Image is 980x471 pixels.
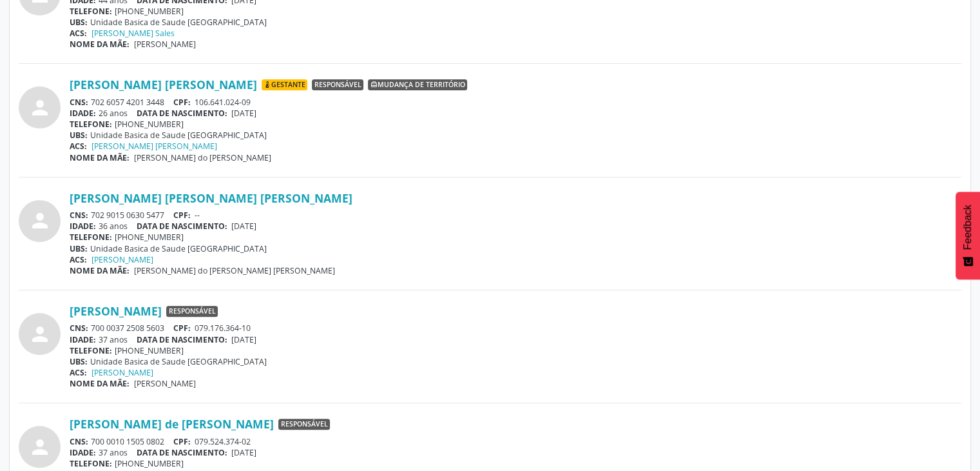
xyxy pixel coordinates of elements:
span: Responsável [278,419,330,430]
div: Unidade Basica de Saude [GEOGRAPHIC_DATA] [70,130,961,141]
span: DATA DE NASCIMENTO: [137,447,227,458]
div: [PHONE_NUMBER] [70,345,961,356]
a: [PERSON_NAME] [91,367,153,378]
span: DATA DE NASCIMENTO: [137,108,227,119]
div: 36 anos [70,221,961,232]
span: UBS: [70,130,88,141]
span: IDADE: [70,221,96,232]
span: CPF: [173,323,191,334]
div: 26 anos [70,108,961,119]
span: Gestante [262,79,307,91]
span: [PERSON_NAME] do [PERSON_NAME] [134,152,271,163]
span: CNS: [70,323,88,334]
div: 37 anos [70,334,961,345]
span: NOME DA MÃE: [70,39,130,50]
span: TELEFONE: [70,458,112,469]
div: [PHONE_NUMBER] [70,458,961,469]
span: IDADE: [70,334,96,345]
span: IDADE: [70,108,96,119]
div: [PHONE_NUMBER] [70,119,961,130]
a: [PERSON_NAME] [PERSON_NAME] [70,77,257,92]
a: [PERSON_NAME] [PERSON_NAME] [91,141,217,152]
i: person [28,96,52,119]
div: [PHONE_NUMBER] [70,232,961,243]
div: 700 0037 2508 5603 [70,323,961,334]
i: person [28,436,52,459]
span: NOME DA MÃE: [70,378,130,389]
span: TELEFONE: [70,119,112,130]
span: IDADE: [70,447,96,458]
div: 702 6057 4201 3448 [70,97,961,108]
span: CNS: [70,210,88,221]
a: [PERSON_NAME] [70,304,162,318]
button: Feedback - Mostrar pesquisa [956,192,980,279]
a: [PERSON_NAME] Sales [91,28,175,39]
a: [PERSON_NAME] [91,254,153,265]
span: ACS: [70,28,87,39]
div: 702 9015 0630 5477 [70,210,961,221]
span: [DATE] [231,447,256,458]
span: UBS: [70,17,88,28]
span: TELEFONE: [70,345,112,356]
span: UBS: [70,356,88,367]
span: CNS: [70,436,88,447]
span: TELEFONE: [70,232,112,243]
span: [PERSON_NAME] [134,378,196,389]
span: CNS: [70,97,88,108]
div: 700 0010 1505 0802 [70,436,961,447]
span: CPF: [173,97,191,108]
span: [DATE] [231,221,256,232]
span: 106.641.024-09 [195,97,251,108]
span: DATA DE NASCIMENTO: [137,334,227,345]
span: ACS: [70,367,87,378]
span: Feedback [962,205,974,250]
i: person [28,323,52,346]
span: Responsável [312,79,363,91]
div: 37 anos [70,447,961,458]
span: ACS: [70,141,87,152]
a: [PERSON_NAME] de [PERSON_NAME] [70,417,274,431]
span: 079.524.374-02 [195,436,251,447]
div: Unidade Basica de Saude [GEOGRAPHIC_DATA] [70,356,961,367]
span: NOME DA MÃE: [70,152,130,163]
span: -- [195,210,200,221]
i: person [28,209,52,232]
span: CPF: [173,436,191,447]
span: Responsável [166,306,218,317]
div: [PHONE_NUMBER] [70,6,961,17]
span: [PERSON_NAME] [134,39,196,50]
span: [PERSON_NAME] do [PERSON_NAME] [PERSON_NAME] [134,265,335,276]
span: NOME DA MÃE: [70,265,130,276]
a: [PERSON_NAME] [PERSON_NAME] [PERSON_NAME] [70,191,352,205]
span: [DATE] [231,108,256,119]
span: ACS: [70,254,87,265]
div: Unidade Basica de Saude [GEOGRAPHIC_DATA] [70,17,961,28]
div: Unidade Basica de Saude [GEOGRAPHIC_DATA] [70,243,961,254]
span: [DATE] [231,334,256,345]
span: 079.176.364-10 [195,323,251,334]
span: CPF: [173,210,191,221]
span: TELEFONE: [70,6,112,17]
span: Mudança de território [368,79,467,91]
span: DATA DE NASCIMENTO: [137,221,227,232]
span: UBS: [70,243,88,254]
